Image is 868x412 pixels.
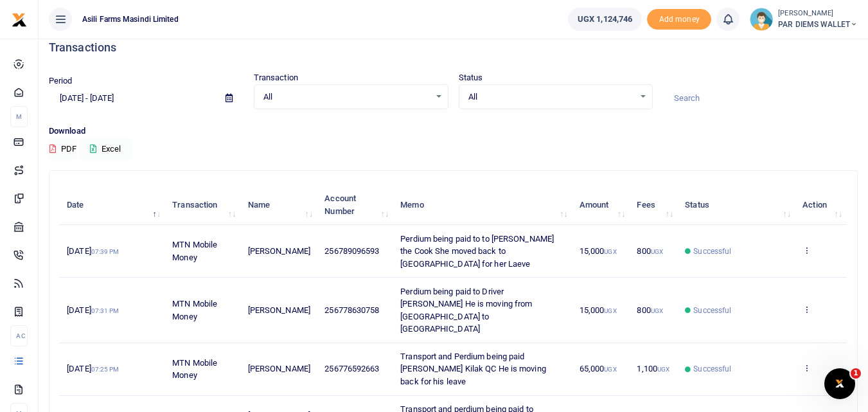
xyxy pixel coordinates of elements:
span: Successful [693,305,731,316]
span: 256789096593 [324,246,379,256]
li: Toup your wallet [647,9,711,30]
a: profile-user [PERSON_NAME] PAR DIEMS WALLET [750,8,858,31]
a: logo-small logo-large logo-large [12,14,27,24]
small: 07:39 PM [91,248,120,255]
input: Search [663,87,858,109]
th: Fees: activate to sort column ascending [630,185,678,225]
small: [PERSON_NAME] [778,8,858,19]
span: [DATE] [67,364,119,373]
span: Add money [647,9,711,30]
input: select period [49,87,215,109]
a: Add money [647,13,711,23]
h4: Transactions [49,40,858,55]
span: 256776592663 [324,364,379,373]
li: Ac [10,325,28,346]
span: PAR DIEMS WALLET [778,19,858,30]
a: UGX 1,124,746 [568,8,642,31]
span: [DATE] [67,246,119,256]
small: UGX [657,366,669,373]
label: Period [49,75,73,87]
th: Transaction: activate to sort column ascending [165,185,240,225]
th: Amount: activate to sort column ascending [572,185,630,225]
span: Perdium being paid to Driver [PERSON_NAME] He is moving from [GEOGRAPHIC_DATA] to [GEOGRAPHIC_DATA] [400,287,532,334]
small: UGX [651,307,663,314]
iframe: Intercom live chat [824,368,855,399]
span: Transport and Perdium being paid [PERSON_NAME] Kilak QC He is moving back for his leave [400,352,546,386]
span: 256778630758 [324,305,379,315]
span: 800 [637,305,663,315]
small: UGX [604,366,616,373]
small: UGX [651,248,663,255]
th: Status: activate to sort column ascending [678,185,795,225]
span: 65,000 [580,364,617,373]
span: Successful [693,246,731,257]
small: 07:25 PM [91,366,120,373]
span: UGX 1,124,746 [578,13,632,26]
span: Asili Farms Masindi Limited [77,13,184,25]
label: Status [459,71,483,84]
p: Download [49,125,858,138]
th: Date: activate to sort column descending [60,185,165,225]
label: Transaction [254,71,298,84]
span: [PERSON_NAME] [248,305,310,315]
span: 15,000 [580,305,617,315]
small: UGX [604,307,616,314]
th: Memo: activate to sort column ascending [393,185,572,225]
span: MTN Mobile Money [172,358,217,381]
span: MTN Mobile Money [172,299,217,321]
span: 800 [637,246,663,256]
span: MTN Mobile Money [172,240,217,262]
li: M [10,106,28,127]
button: PDF [49,138,77,160]
span: [PERSON_NAME] [248,246,310,256]
span: 15,000 [580,246,617,256]
img: profile-user [750,8,773,31]
span: Successful [693,363,731,375]
li: Wallet ballance [563,8,647,31]
span: All [468,91,635,103]
small: UGX [604,248,616,255]
small: 07:31 PM [91,307,120,314]
span: Perdium being paid to to [PERSON_NAME] the Cook She moved back to [GEOGRAPHIC_DATA] for her Laeve [400,234,554,269]
span: [DATE] [67,305,119,315]
th: Account Number: activate to sort column ascending [317,185,393,225]
th: Name: activate to sort column ascending [240,185,317,225]
span: 1,100 [637,364,669,373]
span: All [263,91,430,103]
span: [PERSON_NAME] [248,364,310,373]
button: Excel [79,138,132,160]
span: 1 [851,368,861,379]
img: logo-small [12,12,27,28]
th: Action: activate to sort column ascending [795,185,847,225]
